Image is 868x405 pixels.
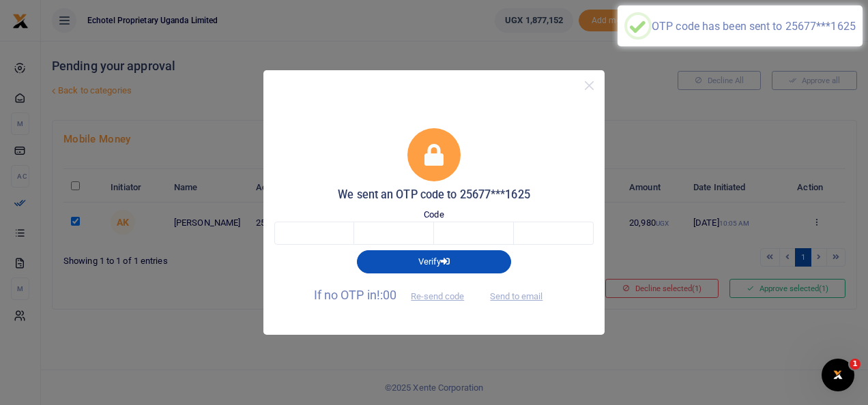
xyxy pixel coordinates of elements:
span: 1 [850,359,860,370]
label: Code [424,208,444,222]
div: OTP code has been sent to 25677***1625 [652,20,856,33]
button: Verify [357,250,511,273]
h5: We sent an OTP code to 25677***1625 [274,188,594,202]
span: If no OTP in [314,288,476,302]
iframe: Intercom live chat [822,359,854,391]
span: !:00 [377,288,396,302]
button: Close [579,76,599,95]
